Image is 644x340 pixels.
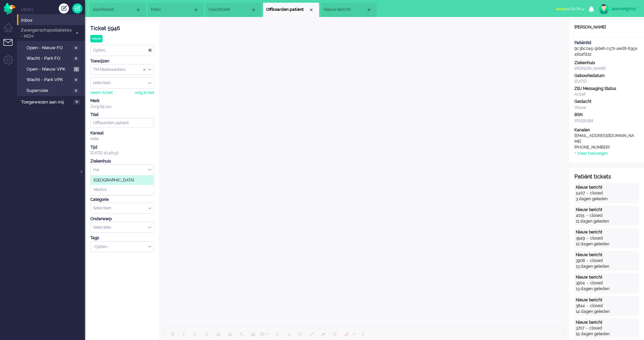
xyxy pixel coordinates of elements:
div: Geslacht [574,99,639,105]
a: Wacht - Park VPK 0 [20,76,84,83]
li: Maasstad ziekenhuis [91,175,154,185]
div: Merk [90,98,154,104]
div: Close tab [309,7,314,13]
div: [EMAIL_ADDRESS][DOMAIN_NAME] [574,133,636,145]
span: 0 [74,99,80,105]
div: Creëer ticket [59,3,69,14]
li: Views [20,7,85,13]
div: Zorg bij jou [90,104,154,110]
div: note [90,136,154,142]
a: Omnidesk [3,4,15,10]
div: neem ticket [90,90,113,96]
div: Ticket 5946 [90,25,154,33]
div: [PERSON_NAME] [569,24,644,30]
div: [PHONE_NUMBER] [574,145,636,150]
span: Open - Nieuw FO [26,45,71,51]
div: Actief [574,92,639,97]
div: - [584,325,589,331]
a: Quick Ticket [72,3,82,14]
div: Onderwerp [90,216,154,222]
span: 0 [73,77,79,82]
a: Open - Nieuw FO 0 [20,44,84,51]
div: nieuw [90,35,103,42]
div: volg ticket [135,90,154,96]
div: - [585,258,590,264]
div: Nieuw bericht [576,207,638,213]
li: awayfor 02:39 [552,2,589,17]
span: away [556,6,565,11]
a: jeannetgmsc [597,4,637,14]
span: 1 [74,67,79,72]
span: for 02:39 [556,6,580,11]
div: 4015 [576,213,585,219]
div: Geboortedatum [574,73,639,79]
div: Select Tags [90,241,154,252]
li: 5407 [321,3,377,17]
span: Offboarden patient [266,7,309,13]
div: Patiënt tickets [574,173,639,181]
div: BSN [574,112,639,118]
div: 14 dagen geleden [576,309,638,315]
span: Inbox [21,17,85,24]
div: Close tab [366,7,372,13]
body: Rich Text Area. Press ALT-0 for help. [3,3,396,15]
div: [DATE] [574,79,639,84]
div: [PERSON_NAME] [574,66,639,72]
span: Nieuw bericht [324,7,366,13]
div: 9c3bc045-9de8-c571-4ed8-b35a461afd22 [569,40,644,57]
div: closed [590,258,603,264]
span: Quickticket [208,7,251,13]
a: Wacht - Park FO 0 [20,54,84,62]
div: - [585,303,590,309]
div: Close tab [193,7,199,13]
div: Kanaal [90,130,154,136]
a: Inbox [20,16,85,24]
span: 0 [73,88,79,93]
li: Dashboard [90,3,146,17]
div: 3908 [576,258,585,264]
div: 221591394 [574,118,639,124]
div: Toewijzen [90,58,154,64]
div: 15 dagen geleden [576,331,638,337]
div: 12 dagen geleden [576,241,638,247]
div: Nieuw bericht [576,252,638,258]
div: 5407 [576,190,585,196]
div: PatiëntId [574,40,639,46]
li: Admin menu [3,55,19,70]
li: Quickticket [205,3,261,17]
li: View [148,3,204,17]
div: Ziekenhuis [90,158,154,164]
span: Supervisie [26,88,71,94]
div: - [585,190,590,196]
li: Tickets menu [3,39,19,54]
a: Open - Nieuw VPK 1 [20,65,84,73]
span: Zwangerschapsdiabetes - MZH [20,27,72,40]
span: Toegewezen aan mij [21,99,72,106]
div: - [585,280,590,286]
span: dashboard [93,7,135,13]
span: 0 [73,45,79,51]
div: 3844 [576,303,585,309]
img: avatar [599,4,609,14]
div: [DATE] 10:48:50 [90,145,154,156]
div: Close tab [135,7,141,13]
span: Wacht - Park FO [26,55,71,62]
div: + meer toevoegen [574,151,608,156]
li: Martini [91,185,154,195]
div: closed [590,213,603,219]
span: Open - Nieuw VPK [26,66,72,73]
div: Titel [90,112,154,118]
div: closed [590,235,603,241]
div: closed [590,190,603,196]
div: 13 dagen geleden [576,286,638,292]
div: Kanalen [574,127,639,133]
div: jeannetgmsc [612,5,637,12]
div: Nieuw bericht [576,320,638,325]
div: ZBJ Messaging Status [574,86,639,92]
button: awayfor 02:39 [552,4,589,14]
div: 11 dagen geleden [576,219,638,224]
div: Close tab [251,7,256,13]
div: Categorie [90,197,154,203]
div: Assign User [90,77,154,89]
div: 3904 [576,280,585,286]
